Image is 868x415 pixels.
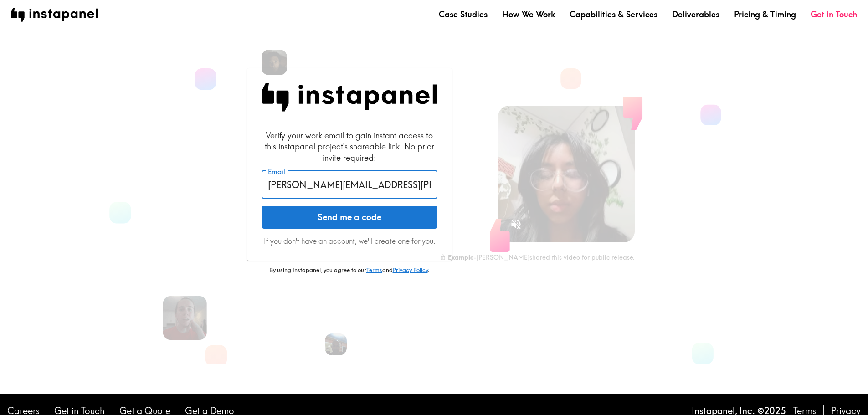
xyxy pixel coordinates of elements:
p: If you don't have an account, we'll create one for you. [262,236,437,246]
div: - [PERSON_NAME] shared this video for public release. [440,253,635,261]
a: Privacy Policy [393,266,428,273]
a: Get in Touch [811,9,857,20]
a: Deliverables [672,9,719,20]
a: Capabilities & Services [570,9,657,20]
a: Case Studies [439,9,488,20]
label: Email [268,167,285,177]
a: Terms [366,266,382,273]
img: Cory [262,50,287,75]
img: Ari [325,333,347,355]
img: Instapanel [262,83,437,112]
p: By using Instapanel, you agree to our and . [247,266,452,274]
b: Example [448,253,473,261]
a: Pricing & Timing [734,9,796,20]
img: Elizabeth [163,296,206,340]
button: Sound is off [506,215,526,234]
div: Verify your work email to gain instant access to this instapanel project's shareable link. No pri... [262,130,437,164]
button: Send me a code [262,206,437,229]
a: How We Work [502,9,555,20]
img: instapanel [11,8,98,22]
